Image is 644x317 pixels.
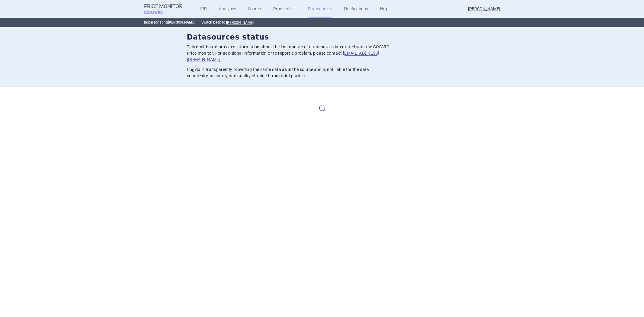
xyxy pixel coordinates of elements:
p: Cogvio is transparently providing the same data as in the source and is not liable for the data c... [187,66,390,79]
h2: Datasources status [187,32,457,43]
strong: [PERSON_NAME] [168,20,195,24]
button: [PERSON_NAME] [226,20,254,25]
strong: Price Monitor [144,3,182,9]
a: Price MonitorCOGVIO [144,3,182,15]
p: This dashboard provides information about the last update of datasources integrated with the COGV... [187,44,390,63]
span: COGVIO [144,9,171,14]
a: [EMAIL_ADDRESS][DOMAIN_NAME] [187,51,380,62]
p: Impersonating Switch back to [144,18,500,27]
